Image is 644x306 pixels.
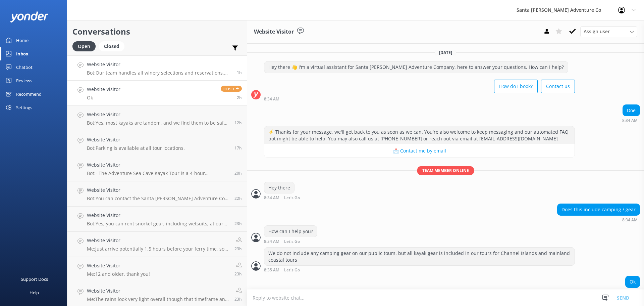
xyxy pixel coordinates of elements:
[264,96,575,101] div: Sep 16 2025 08:34am (UTC -07:00) America/Tijuana
[284,196,300,200] span: Let's Go
[67,207,247,232] a: Website VisitorBot:Yes, you can rent snorkel gear, including wetsuits, at our island storefront o...
[87,120,229,126] p: Bot: Yes, most kayaks are tandem, and we find them to be safer and more enjoyable than single kay...
[622,119,638,123] strong: 8:34 AM
[264,182,294,193] div: Hey there
[284,239,300,244] span: Let's Go
[87,271,150,277] p: Me: 12 and older, thank you!
[67,181,247,207] a: Website VisitorBot:You can contact the Santa [PERSON_NAME] Adventure Co. team at [PHONE_NUMBER], ...
[264,267,575,272] div: Sep 16 2025 08:35am (UTC -07:00) America/Tijuana
[264,195,322,200] div: Sep 16 2025 08:34am (UTC -07:00) America/Tijuana
[67,81,247,106] a: Website VisitorOkReply2h
[16,47,29,60] div: Inbox
[16,34,29,47] div: Home
[417,166,474,175] span: Team member online
[87,61,232,68] h4: Website Visitor
[21,272,48,286] div: Support Docs
[16,101,32,114] div: Settings
[234,296,242,302] span: Sep 15 2025 11:19am (UTC -07:00) America/Tijuana
[264,97,279,101] strong: 8:34 AM
[87,212,229,219] h4: Website Visitor
[72,41,96,51] div: Open
[87,237,229,244] h4: Website Visitor
[234,271,242,277] span: Sep 15 2025 11:21am (UTC -07:00) America/Tijuana
[237,70,242,75] span: Sep 16 2025 09:54am (UTC -07:00) America/Tijuana
[87,95,120,101] p: Ok
[264,196,279,200] strong: 8:34 AM
[87,262,150,269] h4: Website Visitor
[264,239,279,244] strong: 8:34 AM
[67,55,247,81] a: Website VisitorBot:Our team handles all winery selections and reservations, partnering with over ...
[264,268,279,272] strong: 8:35 AM
[99,42,128,50] a: Closed
[16,60,33,74] div: Chatbot
[584,28,610,35] span: Assign user
[16,74,32,87] div: Reviews
[435,50,456,55] span: [DATE]
[264,239,322,244] div: Sep 16 2025 08:34am (UTC -07:00) America/Tijuana
[67,131,247,156] a: Website VisitorBot:Parking is available at all tour locations.17h
[234,170,242,176] span: Sep 15 2025 03:00pm (UTC -07:00) America/Tijuana
[87,170,229,176] p: Bot: - The Adventure Sea Cave Kayak Tour is a 4-hour immersive experience, including preparation,...
[557,204,640,215] div: Does this include camping / gear
[87,136,185,143] h4: Website Visitor
[623,105,640,116] div: Doe
[87,246,229,252] p: Me: Just arrive potentially 1.5 hours before your ferry time, so 7:30 if you want to better mitig...
[87,195,229,202] p: Bot: You can contact the Santa [PERSON_NAME] Adventure Co. team at [PHONE_NUMBER], or by emailing...
[237,95,242,100] span: Sep 16 2025 08:35am (UTC -07:00) America/Tijuana
[67,257,247,282] a: Website VisitorMe:12 and older, thank you!23h
[557,217,640,222] div: Sep 16 2025 08:34am (UTC -07:00) America/Tijuana
[626,276,640,288] div: Ok
[254,28,294,36] h3: Website Visitor
[234,221,242,226] span: Sep 15 2025 12:03pm (UTC -07:00) America/Tijuana
[264,61,568,73] div: Hey there 👋 I'm a virtual assistant for Santa [PERSON_NAME] Adventure Company, here to answer you...
[72,25,242,38] h2: Conversations
[580,26,637,37] div: Assign User
[264,226,317,237] div: How can I help you?
[264,144,575,158] button: 📩 Contact me by email
[87,145,185,151] p: Bot: Parking is available at all tour locations.
[234,145,242,151] span: Sep 15 2025 05:27pm (UTC -07:00) America/Tijuana
[87,161,229,169] h4: Website Visitor
[264,248,575,265] div: We do not include any camping gear on our public tours, but all kayak gear is included in our tou...
[264,126,575,144] div: ⚡ Thanks for your message, we'll get back to you as soon as we can. You're also welcome to keep m...
[30,286,39,299] div: Help
[87,86,120,93] h4: Website Visitor
[234,120,242,126] span: Sep 15 2025 10:46pm (UTC -07:00) America/Tijuana
[622,118,640,123] div: Sep 16 2025 08:34am (UTC -07:00) America/Tijuana
[99,41,124,51] div: Closed
[72,42,99,50] a: Open
[284,268,300,272] span: Let's Go
[221,86,242,92] span: Reply
[67,232,247,257] a: Website VisitorMe:Just arrive potentially 1.5 hours before your ferry time, so 7:30 if you want t...
[87,70,232,76] p: Bot: Our team handles all winery selections and reservations, partnering with over a dozen premie...
[67,106,247,131] a: Website VisitorBot:Yes, most kayaks are tandem, and we find them to be safer and more enjoyable t...
[10,11,49,23] img: yonder-white-logo.png
[16,87,42,101] div: Recommend
[234,195,242,201] span: Sep 15 2025 12:20pm (UTC -07:00) America/Tijuana
[494,80,538,93] button: How do I book?
[67,156,247,181] a: Website VisitorBot:- The Adventure Sea Cave Kayak Tour is a 4-hour immersive experience, includin...
[87,111,229,118] h4: Website Visitor
[234,246,242,252] span: Sep 15 2025 11:25am (UTC -07:00) America/Tijuana
[541,80,575,93] button: Contact us
[87,287,229,295] h4: Website Visitor
[87,221,229,227] p: Bot: Yes, you can rent snorkel gear, including wetsuits, at our island storefront on [GEOGRAPHIC_...
[622,218,638,222] strong: 8:34 AM
[87,296,229,302] p: Me: The rains look very light overall though that timeframe and if there is a cancellation by the...
[87,186,229,194] h4: Website Visitor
